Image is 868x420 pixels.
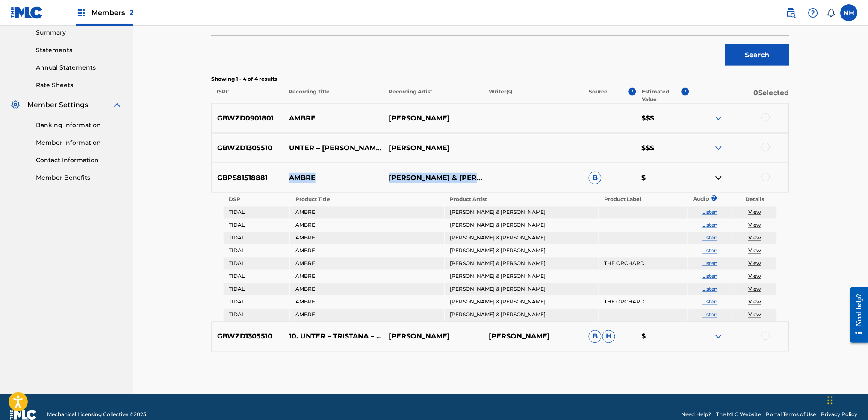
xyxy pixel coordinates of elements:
div: Notifications [827,9,836,17]
td: AMBRE [290,258,444,270]
div: Help [805,4,822,21]
div: Chat Widget [825,379,868,420]
a: View [749,260,762,267]
th: Product Title [290,194,444,206]
a: View [749,286,762,292]
td: [PERSON_NAME] & [PERSON_NAME] [445,207,599,219]
p: GBPS81518881 [212,173,283,183]
td: AMBRE [290,271,444,283]
p: [PERSON_NAME] [383,113,483,123]
td: TIDAL [224,271,289,283]
a: Listen [703,222,718,228]
p: Estimated Value [642,88,681,103]
td: [PERSON_NAME] & [PERSON_NAME] [445,271,599,283]
img: expand [112,100,122,110]
span: ? [682,88,689,96]
td: TIDAL [224,207,289,219]
td: THE ORCHARD [599,258,687,270]
img: help [808,8,818,18]
a: Listen [703,260,718,267]
a: Portal Terms of Use [766,411,816,419]
td: TIDAL [224,258,289,270]
a: Privacy Policy [821,411,858,419]
p: GBWZD0901801 [212,113,283,123]
th: Details [733,194,777,206]
p: [PERSON_NAME] & [PERSON_NAME] [383,173,483,183]
td: TIDAL [224,245,289,257]
p: Showing 1 - 4 of 4 results [211,75,789,83]
span: 2 [130,9,133,17]
p: Audio [688,195,699,203]
a: View [749,299,762,305]
p: UNTER – [PERSON_NAME] – AMBRE [283,143,384,153]
a: Listen [703,286,718,292]
td: AMBRE [290,219,444,231]
td: AMBRE [290,296,444,308]
a: Listen [703,235,718,241]
a: Listen [703,299,718,305]
img: logo [10,410,37,420]
span: B [589,172,602,184]
p: $ [636,173,689,183]
th: Product Artist [445,194,599,206]
p: GBWZD1305510 [212,332,283,342]
td: [PERSON_NAME] & [PERSON_NAME] [445,296,599,308]
td: TIDAL [224,309,289,321]
span: Mechanical Licensing Collective © 2025 [47,411,146,419]
td: AMBRE [290,207,444,219]
p: AMBRE [283,113,384,123]
img: expand [714,113,724,123]
span: Member Settings [27,100,88,110]
a: View [749,312,762,318]
td: THE ORCHARD [599,296,687,308]
img: expand [714,332,724,342]
p: $$$ [636,113,689,123]
p: Source [589,88,608,103]
a: View [749,273,762,280]
span: Members [92,8,133,17]
p: $ [636,332,689,342]
p: GBWZD1305510 [212,143,283,153]
a: Need Help? [682,411,712,419]
a: Member Information [36,138,122,147]
span: ? [629,88,636,96]
div: User Menu [841,4,858,21]
span: ? [714,195,714,201]
a: Listen [703,209,718,216]
a: View [749,222,762,228]
a: Statements [36,46,122,55]
td: [PERSON_NAME] & [PERSON_NAME] [445,258,599,270]
button: Search [725,44,789,66]
td: [PERSON_NAME] & [PERSON_NAME] [445,232,599,244]
span: H [602,330,615,343]
p: [PERSON_NAME] [383,332,483,342]
td: AMBRE [290,232,444,244]
a: Annual Statements [36,63,122,72]
span: B [589,330,602,343]
img: contract [714,173,724,183]
p: 0 Selected [689,88,789,103]
p: $$$ [636,143,689,153]
th: DSP [224,194,289,206]
img: search [786,8,796,18]
td: [PERSON_NAME] & [PERSON_NAME] [445,283,599,295]
td: [PERSON_NAME] & [PERSON_NAME] [445,245,599,257]
a: The MLC Website [717,411,761,419]
td: TIDAL [224,232,289,244]
p: [PERSON_NAME] [383,143,483,153]
img: expand [714,143,724,153]
a: Contact Information [36,156,122,165]
td: [PERSON_NAME] & [PERSON_NAME] [445,219,599,231]
p: 10. UNTER – TRISTANA – AMBRE [283,332,384,342]
p: Recording Title [283,88,383,103]
a: Listen [703,273,718,280]
img: Top Rightsholders [76,8,86,18]
td: AMBRE [290,309,444,321]
a: View [749,235,762,241]
a: Listen [703,312,718,318]
a: Rate Sheets [36,81,122,90]
p: Writer(s) [483,88,583,103]
p: [PERSON_NAME] [483,332,583,342]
